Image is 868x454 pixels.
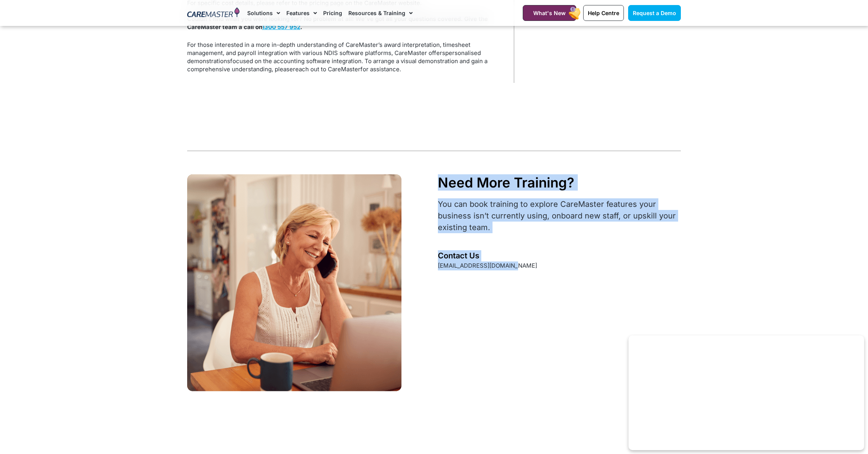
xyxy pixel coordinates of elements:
[438,250,603,261] div: Contact Us
[187,174,401,391] img: Lady sitting at a desk on the phone with a smile next to a cup of tea.
[629,335,864,450] iframe: Popup CTA
[187,41,506,73] p: For those interested in a more in-depth understanding of CareMaster’s award interpretation, times...
[438,262,537,269] a: [EMAIL_ADDRESS][DOMAIN_NAME]
[187,49,481,65] a: personalised demonstrations
[628,5,681,21] a: Request a Demo
[583,5,624,21] a: Help Centre
[438,174,680,191] div: Need More Training?
[262,23,300,31] a: 1300 557 952
[633,10,676,16] span: Request a Demo
[523,5,576,21] a: What's New
[588,10,619,16] span: Help Centre
[438,198,680,233] p: You can book training to explore CareMaster features your business isn’t currently using, onboard...
[187,7,239,19] img: CareMaster Logo
[533,10,566,16] span: What's New
[293,65,360,73] a: reach out to CareMaster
